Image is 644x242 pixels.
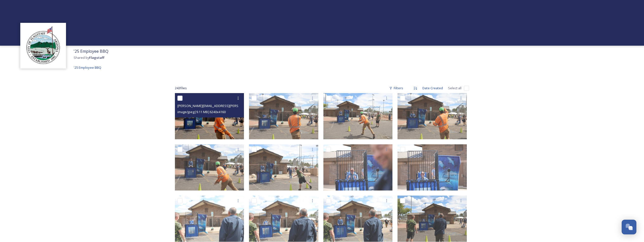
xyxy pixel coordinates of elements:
img: Sarah.holditch@flagstaffaz.gov-IMG_5533.jpg [398,93,467,139]
img: Sarah.holditch@flagstaffaz.gov-IMG_5514.jpg [249,196,318,242]
a: '25 Employee BBQ [74,64,101,71]
strong: Flagstaff [89,55,104,60]
img: Sarah.holditch@flagstaffaz.gov-IMG_5503.jpg [398,196,467,242]
img: Sarah.holditch@flagstaffaz.gov-IMG_5515.jpg [175,196,244,242]
img: Sarah.holditch@flagstaffaz.gov-IMG_5531.jpg [175,144,244,191]
img: images%20%282%29.jpeg [23,25,63,66]
span: image/jpeg | 9.11 MB | 6240 x 4160 [177,110,226,114]
span: Select all [448,86,461,91]
img: Sarah.holditch@flagstaffaz.gov-IMG_5513.jpg [323,196,393,242]
button: Open Chat [622,220,636,234]
span: '25 Employee BBQ [74,48,108,54]
img: Sarah.holditch@flagstaffaz.gov-IMG_5517.jpg [398,144,467,191]
img: Sarah.holditch@flagstaffaz.gov-IMG_5534.jpg [249,93,318,139]
div: Filters [387,83,406,93]
img: Sarah.holditch@flagstaffaz.gov-IMG_5525.jpg [323,93,393,139]
span: 243 file s [175,86,187,91]
span: Shared by [74,55,104,60]
span: '25 Employee BBQ [74,65,101,70]
img: Sarah.holditch@flagstaffaz.gov-IMG_5518.jpg [323,144,393,191]
span: [PERSON_NAME][EMAIL_ADDRESS][PERSON_NAME]_5535.jpg [177,103,269,108]
div: Date Created [420,83,445,93]
img: Sarah.holditch@flagstaffaz.gov-IMG_5523.jpg [249,144,318,191]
